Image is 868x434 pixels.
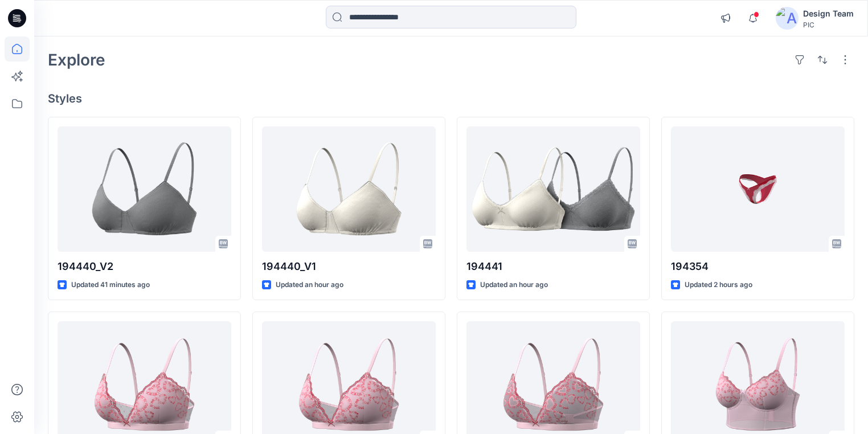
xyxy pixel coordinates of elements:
[671,259,845,275] p: 194354
[803,21,854,29] div: PIC
[671,126,845,252] a: 194354
[48,51,105,69] h2: Explore
[803,7,854,21] div: Design Team
[776,7,799,30] img: avatar
[276,279,343,291] p: Updated an hour ago
[71,279,150,291] p: Updated 41 minutes ago
[466,259,640,275] p: 194441
[58,126,231,252] a: 194440_V2
[48,92,854,105] h4: Styles
[262,126,436,252] a: 194440_V1
[262,259,436,275] p: 194440_V1
[58,259,231,275] p: 194440_V2
[466,126,640,252] a: 194441
[685,279,752,291] p: Updated 2 hours ago
[480,279,548,291] p: Updated an hour ago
